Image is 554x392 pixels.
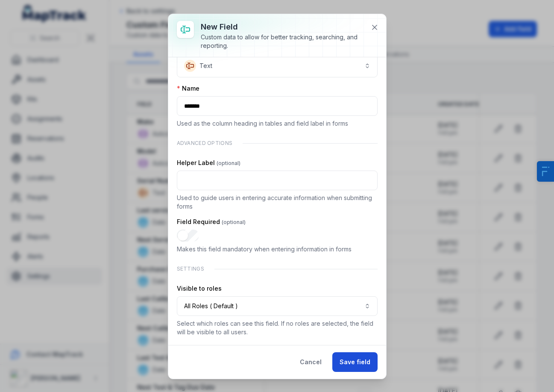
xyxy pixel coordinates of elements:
[201,33,364,50] div: Custom data to allow for better tracking, searching, and reporting.
[177,245,378,253] p: Makes this field mandatory when entering information in forms
[177,284,222,293] label: Visible to roles
[177,319,378,336] p: Select which roles can see this field. If no roles are selected, the field will be visible to all...
[332,352,378,372] button: Save field
[177,159,240,167] label: Helper Label
[177,96,378,116] input: :r1a:-form-item-label
[177,218,246,226] label: Field Required
[177,119,378,128] p: Used as the column heading in tables and field label in forms
[177,194,378,211] p: Used to guide users in entering accurate information when submitting forms
[177,230,199,242] input: :r1d:-form-item-label
[293,352,329,372] button: Cancel
[177,296,378,316] button: All Roles ( Default )
[177,171,378,190] input: :r1c:-form-item-label
[201,21,364,33] h3: New field
[177,135,378,152] div: Advanced Options
[177,84,199,93] label: Name
[177,54,378,77] button: Text
[177,260,378,277] div: Settings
